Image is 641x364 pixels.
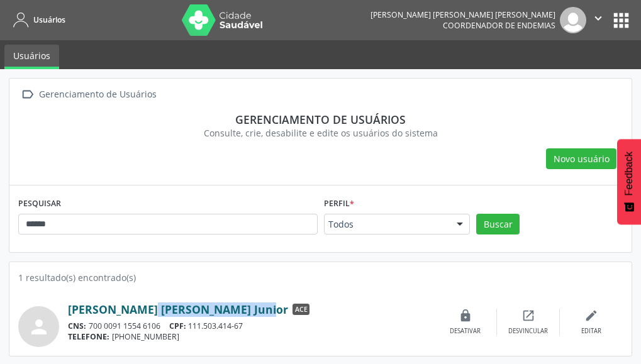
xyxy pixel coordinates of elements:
[584,309,598,323] i: edit
[68,302,288,316] a: [PERSON_NAME] [PERSON_NAME] Junior
[18,85,36,104] i: 
[328,218,445,231] span: Todos
[18,194,61,214] label: PESQUISAR
[546,148,616,170] button: Novo usuário
[610,9,632,31] button: apps
[581,327,601,336] div: Editar
[560,7,586,33] img: img
[68,321,86,331] span: CNS:
[450,327,481,336] div: Desativar
[586,7,610,33] button: 
[443,20,555,31] span: Coordenador de Endemias
[27,126,614,140] div: Consulte, crie, desabilite e edite os usuários do sistema
[591,11,605,25] i: 
[371,9,555,20] div: [PERSON_NAME] [PERSON_NAME] [PERSON_NAME]
[508,327,548,336] div: Desvincular
[623,152,635,196] span: Feedback
[554,152,610,165] span: Novo usuário
[18,85,159,104] a:  Gerenciamento de Usuários
[459,309,472,323] i: lock
[324,194,354,214] label: Perfil
[521,309,535,323] i: open_in_new
[293,304,309,315] span: ACE
[169,321,186,331] span: CPF:
[27,113,614,126] div: Gerenciamento de usuários
[33,14,65,25] span: Usuários
[36,85,159,104] div: Gerenciamento de Usuários
[18,271,623,284] div: 1 resultado(s) encontrado(s)
[4,45,59,69] a: Usuários
[68,331,109,342] span: TELEFONE:
[617,139,641,224] button: Feedback - Mostrar pesquisa
[68,331,434,342] div: [PHONE_NUMBER]
[68,321,434,331] div: 700 0091 1554 6106 111.503.414-67
[476,214,520,235] button: Buscar
[9,9,65,30] a: Usuários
